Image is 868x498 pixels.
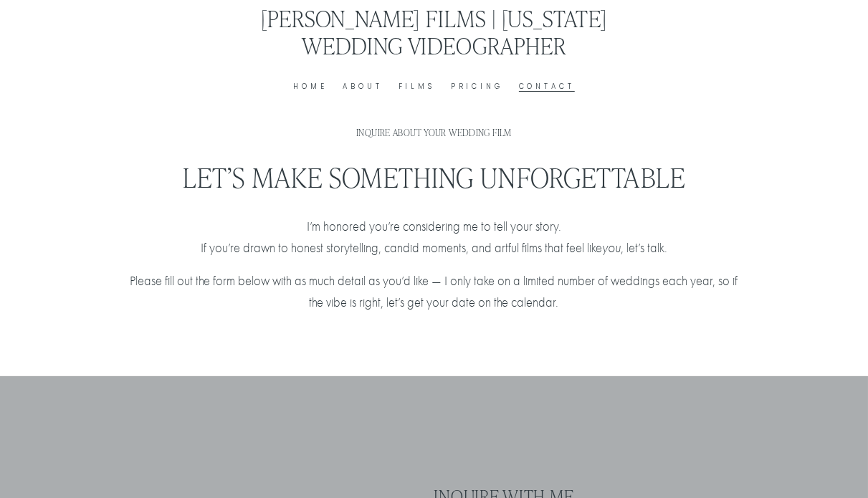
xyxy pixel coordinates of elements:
h2: Let’s Make Something Unforgettable [129,162,739,192]
em: you [602,240,621,256]
a: Films [399,80,435,93]
h1: Inquire About Your Wedding Film [129,127,739,138]
a: Pricing [451,80,503,93]
a: Home [293,80,327,93]
a: [PERSON_NAME] Films | [US_STATE] Wedding Videographer [261,3,607,60]
a: Contact [519,80,575,93]
p: I’m honored you’re considering me to tell your story. If you’re drawn to honest storytelling, can... [129,216,739,259]
a: About [343,80,383,93]
p: Please fill out the form below with as much detail as you’d like — I only take on a limited numbe... [129,271,739,313]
